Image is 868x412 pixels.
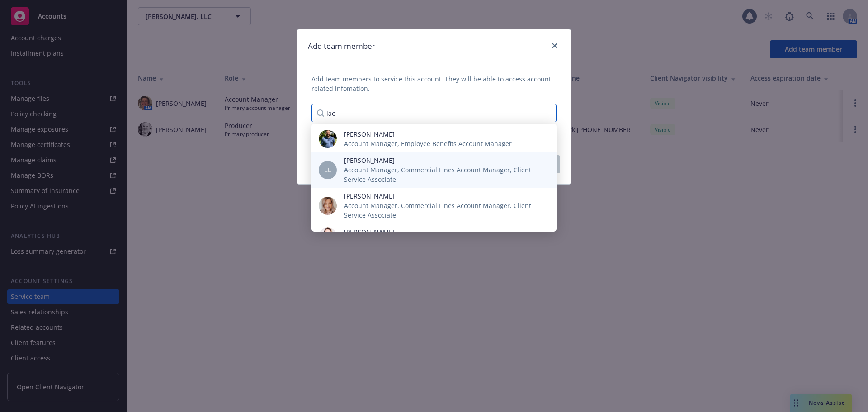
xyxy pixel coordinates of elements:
span: Add team members to service this account. They will be able to access account related infomation. [311,74,557,93]
span: [PERSON_NAME] [344,156,542,165]
span: Account Manager, Employee Benefits Account Manager [344,139,512,148]
img: photo [319,227,337,246]
img: photo [319,197,337,215]
a: close [549,40,560,51]
span: [PERSON_NAME] [344,129,512,139]
span: LL [324,165,331,175]
div: photo[PERSON_NAME]Commercial Lines Producer, Producer [311,223,557,250]
div: photo[PERSON_NAME]Account Manager, Employee Benefits Account Manager [311,126,557,152]
div: LL[PERSON_NAME]Account Manager, Commercial Lines Account Manager, Client Service Associate [311,152,557,188]
span: [PERSON_NAME] [344,227,458,237]
img: photo [319,130,337,148]
span: Account Manager, Commercial Lines Account Manager, Client Service Associate [344,165,542,184]
span: Account Manager, Commercial Lines Account Manager, Client Service Associate [344,201,542,220]
h1: Add team member [308,40,375,52]
span: [PERSON_NAME] [344,191,542,201]
input: Type a name [311,104,557,122]
div: photo[PERSON_NAME]Account Manager, Commercial Lines Account Manager, Client Service Associate [311,188,557,223]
